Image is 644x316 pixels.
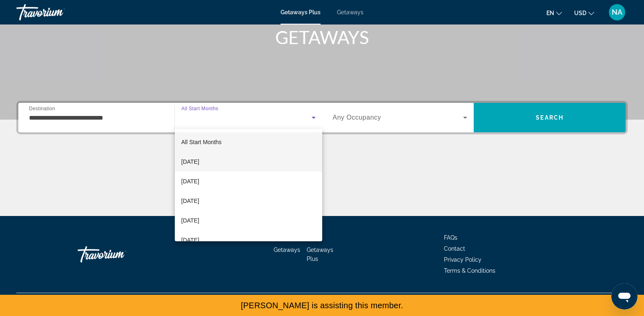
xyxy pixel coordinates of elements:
[181,176,199,186] span: [DATE]
[611,283,637,309] iframe: Button to launch messaging window
[181,235,199,245] span: [DATE]
[181,216,199,225] span: [DATE]
[181,139,222,145] span: All Start Months
[181,196,199,206] span: [DATE]
[181,157,199,167] span: [DATE]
